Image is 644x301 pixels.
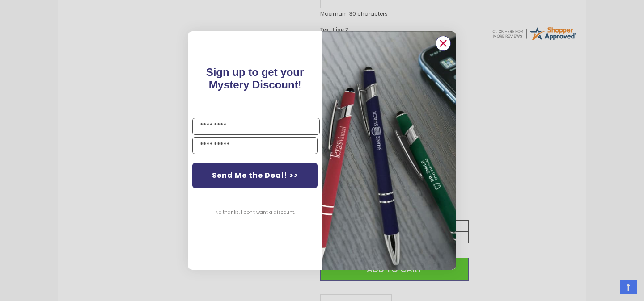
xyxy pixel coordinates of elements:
[211,201,300,224] button: No thanks, I don't want a discount.
[192,163,318,188] button: Send Me the Deal! >>
[322,31,456,269] img: pop-up-image
[206,66,304,91] span: !
[206,66,304,91] span: Sign up to get your Mystery Discount
[436,36,451,51] button: Close dialog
